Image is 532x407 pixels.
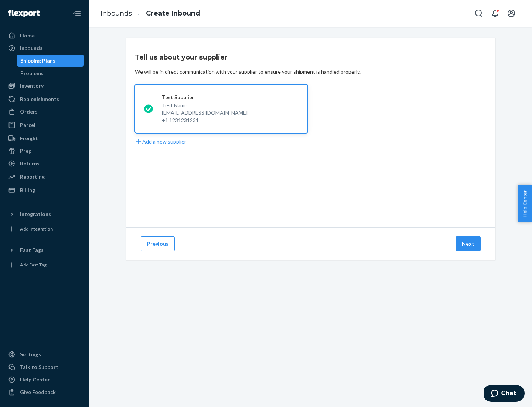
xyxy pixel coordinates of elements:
[4,30,84,41] a: Home
[456,236,481,251] button: Next
[20,121,35,129] div: Parcel
[20,135,38,142] div: Freight
[20,95,59,103] div: Replenishments
[20,44,42,52] div: Inbounds
[4,171,84,183] a: Reporting
[20,57,55,64] div: Shipping Plans
[20,160,40,167] div: Returns
[4,223,84,235] a: Add Integration
[20,363,58,371] div: Talk to Support
[4,349,84,360] a: Settings
[20,388,56,396] div: Give Feedback
[4,132,84,144] a: Freight
[141,236,175,251] button: Previous
[8,10,40,17] img: Flexport logo
[17,67,85,79] a: Problems
[4,158,84,169] a: Returns
[4,259,84,271] a: Add Fast Tag
[20,173,45,181] div: Reporting
[20,147,31,155] div: Prep
[20,246,44,254] div: Fast Tags
[20,70,44,77] div: Problems
[135,68,361,75] div: We will be in direct communication with your supplier to ensure your shipment is handled properly.
[4,93,84,105] a: Replenishments
[69,6,84,21] button: Close Navigation
[20,376,50,383] div: Help Center
[20,108,38,115] div: Orders
[488,6,502,21] button: Open notifications
[4,374,84,386] a: Help Center
[4,145,84,157] a: Prep
[100,9,132,17] a: Inbounds
[20,262,47,268] div: Add Fast Tag
[20,186,35,194] div: Billing
[135,138,186,145] button: Add a new supplier
[4,244,84,256] button: Fast Tags
[471,6,486,21] button: Open Search Box
[20,351,41,358] div: Settings
[4,386,84,398] button: Give Feedback
[4,184,84,196] a: Billing
[20,226,53,232] div: Add Integration
[4,119,84,131] a: Parcel
[4,361,84,373] button: Talk to Support
[4,208,84,220] button: Integrations
[20,211,51,218] div: Integrations
[146,9,200,17] a: Create Inbound
[4,42,84,54] a: Inbounds
[4,106,84,118] a: Orders
[504,6,519,21] button: Open account menu
[518,185,532,222] button: Help Center
[17,55,85,67] a: Shipping Plans
[95,3,206,24] ol: breadcrumbs
[20,82,44,90] div: Inventory
[20,32,35,39] div: Home
[4,80,84,92] a: Inventory
[135,53,228,62] h3: Tell us about your supplier
[484,385,525,403] iframe: Opens a widget where you can chat to one of our agents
